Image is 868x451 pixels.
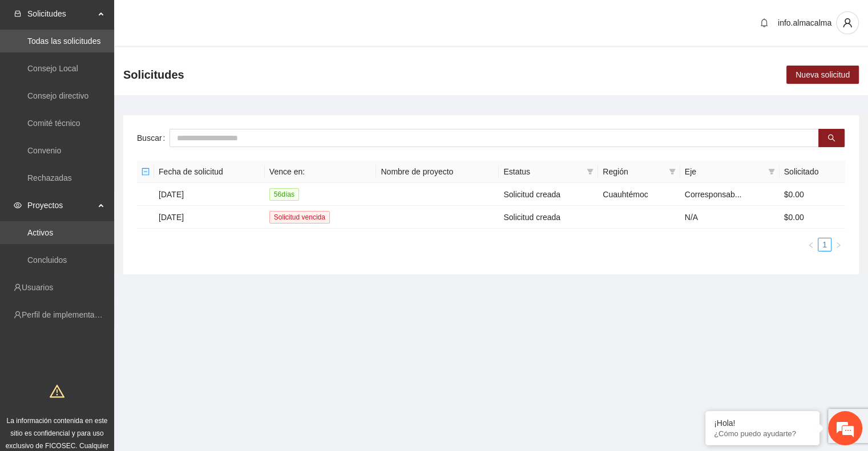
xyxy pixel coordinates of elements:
td: $0.00 [780,183,845,206]
span: left [808,242,814,249]
a: Concluidos [27,255,67,265]
span: filter [667,163,678,180]
span: warning [50,384,64,399]
span: filter [587,168,594,175]
span: bell [756,18,773,27]
li: Next Page [831,238,845,251]
th: Nombre de proyecto [376,161,499,183]
a: Todas las solicitudes [27,36,100,46]
a: Perfil de implementadora [22,310,111,319]
span: Corresponsab... [685,190,742,199]
label: Buscar [137,129,169,147]
td: [DATE] [154,206,265,229]
td: N/A [680,206,780,229]
span: minus-square [142,168,150,176]
div: ¡Hola! [714,419,811,428]
td: Solicitud creada [499,206,598,229]
span: Solicitudes [27,2,95,25]
span: eye [14,201,22,209]
button: search [818,129,845,147]
button: user [836,11,859,34]
a: Consejo Local [27,64,78,73]
a: Comité técnico [27,119,80,128]
td: Cuauhtémoc [598,183,680,206]
span: Estatus [503,165,582,178]
span: Proyectos [27,194,95,217]
th: Vence en: [265,161,377,183]
td: $0.00 [780,206,845,229]
span: info.almacalma [778,18,831,27]
a: Consejo directivo [27,91,88,100]
li: 1 [818,238,831,251]
span: filter [669,168,676,175]
th: Solicitado [780,161,845,183]
span: filter [768,168,775,175]
a: Activos [27,228,53,237]
span: filter [766,163,777,180]
button: left [804,238,818,251]
span: right [835,242,842,249]
td: Solicitud creada [499,183,598,206]
span: Solicitud vencida [269,211,330,224]
td: [DATE] [154,183,265,206]
button: bell [755,14,773,32]
span: search [827,134,835,143]
span: Eje [685,165,764,178]
button: right [831,238,845,251]
p: ¿Cómo puedo ayudarte? [714,429,811,438]
span: user [837,18,858,28]
span: Región [603,165,664,178]
a: Convenio [27,146,61,155]
th: Fecha de solicitud [154,161,265,183]
button: Nueva solicitud [786,66,859,84]
a: Usuarios [22,283,53,292]
span: 56 día s [269,188,299,201]
a: Rechazadas [27,173,72,182]
li: Previous Page [804,238,818,251]
span: Nueva solicitud [796,68,850,81]
span: inbox [14,10,22,18]
a: 1 [818,238,831,251]
span: filter [584,163,596,180]
span: Solicitudes [123,66,184,84]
